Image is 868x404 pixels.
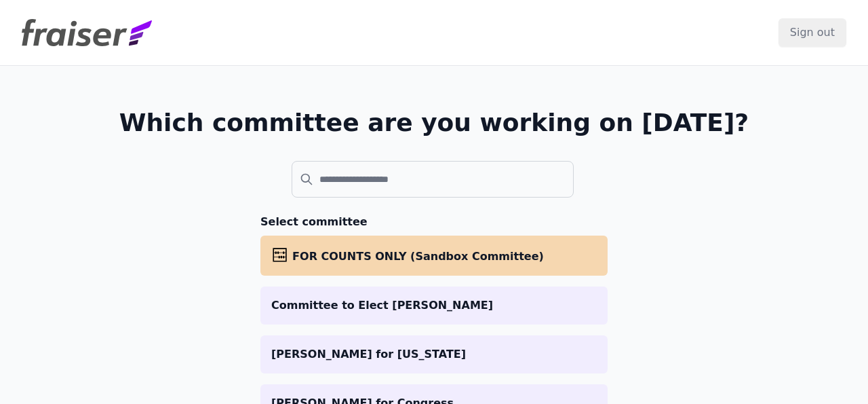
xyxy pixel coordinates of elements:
p: [PERSON_NAME] for [US_STATE] [271,346,597,363]
a: FOR COUNTS ONLY (Sandbox Committee) [260,236,608,276]
h3: Select committee [260,214,608,230]
p: Committee to Elect [PERSON_NAME] [271,297,597,314]
span: FOR COUNTS ONLY (Sandbox Committee) [292,250,544,263]
img: Fraiser Logo [22,19,152,46]
h1: Which committee are you working on [DATE]? [119,109,749,136]
a: [PERSON_NAME] for [US_STATE] [260,335,608,373]
a: Committee to Elect [PERSON_NAME] [260,287,608,325]
input: Sign out [778,18,846,47]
